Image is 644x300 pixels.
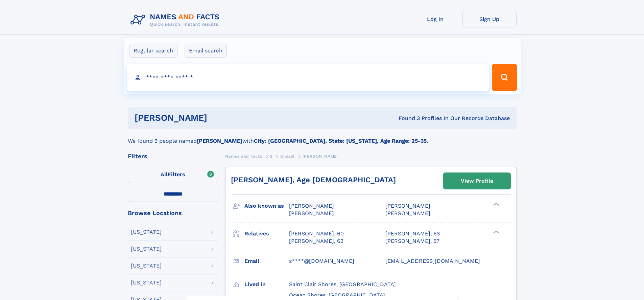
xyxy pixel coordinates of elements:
[385,210,430,216] span: [PERSON_NAME]
[185,44,227,58] label: Email search
[289,237,343,245] a: [PERSON_NAME], 63
[131,246,162,252] div: [US_STATE]
[127,64,489,91] input: search input
[128,11,225,29] img: Logo Names and Facts
[128,153,218,159] div: Filters
[129,44,177,58] label: Regular search
[131,229,162,235] div: [US_STATE]
[131,280,162,285] div: [US_STATE]
[231,176,396,184] a: [PERSON_NAME], Age [DEMOGRAPHIC_DATA]
[303,154,339,159] span: [PERSON_NAME]
[492,64,517,91] button: Search Button
[161,171,168,178] span: All
[289,292,385,298] span: Ocean Shores, [GEOGRAPHIC_DATA]
[270,154,273,159] span: S
[244,228,289,239] h3: Relatives
[385,230,440,237] a: [PERSON_NAME], 63
[289,210,334,216] span: [PERSON_NAME]
[303,115,510,122] div: Found 3 Profiles In Our Records Database
[254,138,427,144] b: City: [GEOGRAPHIC_DATA], State: [US_STATE], Age Range: 25-35
[128,210,218,216] div: Browse Locations
[128,167,218,183] label: Filters
[270,152,273,160] a: S
[289,203,334,209] span: [PERSON_NAME]
[492,230,500,234] div: ❯
[244,279,289,290] h3: Lived in
[289,230,344,237] a: [PERSON_NAME], 60
[135,114,303,122] h1: [PERSON_NAME]
[289,281,396,287] span: Saint Clair Shores, [GEOGRAPHIC_DATA]
[280,154,295,159] span: Snazel
[408,11,462,27] a: Log In
[244,200,289,212] h3: Also known as
[385,258,480,264] span: [EMAIL_ADDRESS][DOMAIN_NAME]
[280,152,295,160] a: Snazel
[385,237,439,245] a: [PERSON_NAME], 57
[128,129,517,145] div: We found 3 people named with .
[461,173,493,189] div: View Profile
[492,202,500,207] div: ❯
[385,203,430,209] span: [PERSON_NAME]
[462,11,517,27] a: Sign Up
[131,263,162,269] div: [US_STATE]
[225,152,262,160] a: Names and Facts
[244,255,289,267] h3: Email
[444,173,510,189] a: View Profile
[197,138,242,144] b: [PERSON_NAME]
